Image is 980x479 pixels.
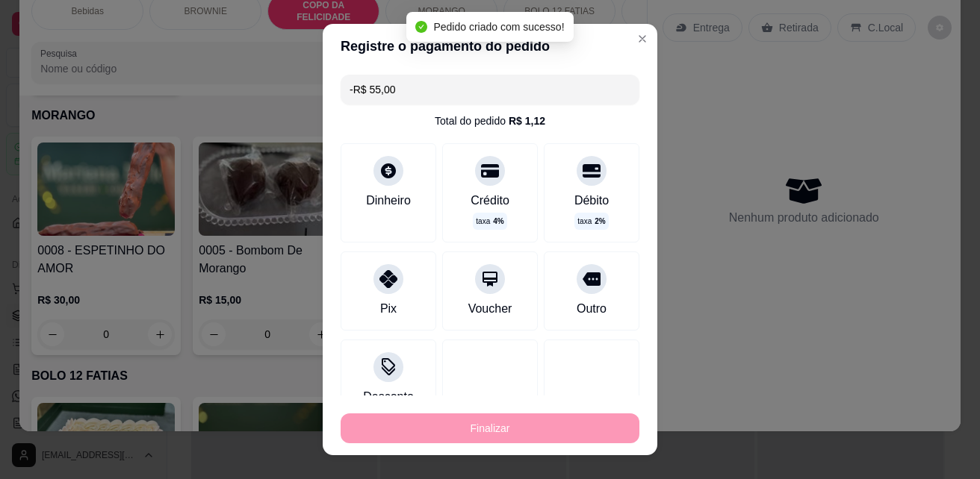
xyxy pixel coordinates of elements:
[380,300,397,318] div: Pix
[435,113,545,128] div: Total do pedido
[323,24,657,69] header: Registre o pagamento do pedido
[363,388,414,406] div: Desconto
[476,216,503,227] p: taxa
[509,113,545,128] div: R$ 1,12
[577,216,605,227] p: taxa
[471,192,509,210] div: Crédito
[415,21,427,33] span: check-circle
[366,192,411,210] div: Dinheiro
[468,300,512,318] div: Voucher
[433,21,564,33] span: Pedido criado com sucesso!
[630,27,654,51] button: Close
[577,300,607,318] div: Outro
[350,75,630,104] input: Ex.: hambúrguer de cordeiro
[574,192,609,210] div: Débito
[595,216,605,227] span: 2 %
[493,216,503,227] span: 4 %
